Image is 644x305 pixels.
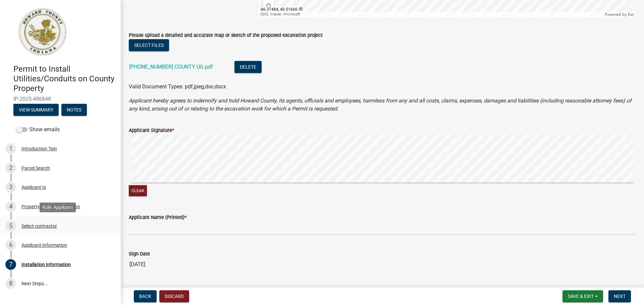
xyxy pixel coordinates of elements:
[21,146,57,151] div: Introduction Text
[21,166,50,170] div: Parcel Search
[5,278,16,289] div: 8
[129,83,226,90] span: Valid Document Types: pdf,jpeg,doc,docx
[258,12,603,17] div: IGIO, Maxar, Microsoft
[129,215,186,220] label: Applicant Name (Printed)
[13,64,115,93] h4: Permit to Install Utilities/Conduits on County Property
[21,224,57,228] div: Select contractor
[614,294,626,299] span: Next
[21,185,46,189] div: Applicant Is
[129,252,150,256] label: Sign Date
[129,64,213,70] a: [PHONE_NUMBER] COUNTY UG.pdf
[5,240,16,250] div: 6
[5,201,16,212] div: 4
[5,143,16,154] div: 1
[5,163,16,173] div: 2
[13,104,59,116] button: View Summary
[129,39,169,51] button: Select files
[129,185,147,196] button: Clear
[61,108,87,113] wm-modal-confirm: Notes
[234,61,262,73] button: Delete
[562,290,603,302] button: Save & Exit
[603,12,636,17] div: Powered by
[61,104,87,116] button: Notes
[159,290,189,302] button: Discard
[134,290,157,302] button: Back
[608,290,631,302] button: Next
[13,96,107,102] span: IP-2025-486848
[13,108,59,113] wm-modal-confirm: Summary
[16,126,60,134] label: Show emails
[13,7,71,57] img: Howard County, Indiana
[628,12,634,17] a: Esri
[129,33,323,38] label: Please upload a detailed and accurate map or sketch of the proposed excavation project
[21,262,71,267] div: Installation Information
[5,221,16,231] div: 5
[40,203,76,212] div: Role: Applicant
[139,294,151,299] span: Back
[234,64,262,71] wm-modal-confirm: Delete Document
[129,128,174,133] label: Applicant Signature
[568,294,594,299] span: Save & Exit
[129,97,632,112] i: Applicant hereby agrees to indemnify and hold Howard County, its agents, officials and employees,...
[21,243,67,247] div: Applicant Information
[5,182,16,193] div: 3
[5,259,16,270] div: 7
[21,204,80,209] div: Property Owner Information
